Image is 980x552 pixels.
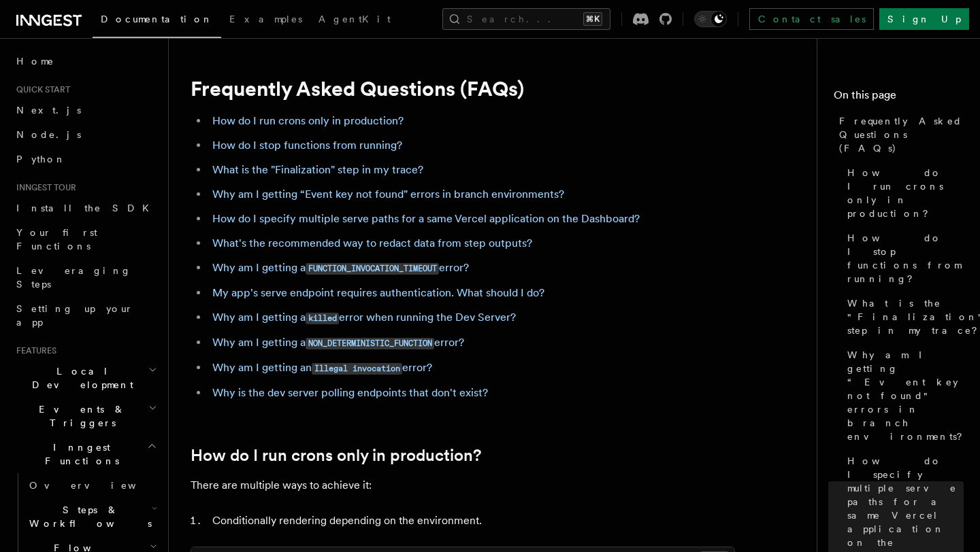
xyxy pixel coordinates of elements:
h1: Frequently Asked Questions (FAQs) [191,76,735,101]
span: Features [11,345,56,356]
span: Leveraging Steps [16,265,131,290]
span: Setting up your app [16,303,133,328]
a: Why am I getting akillederror when running the Dev Server? [212,311,516,324]
code: NON_DETERMINISTIC_FUNCTION [306,338,434,349]
a: My app's serve endpoint requires authentication. What should I do? [212,286,544,299]
span: Overview [29,480,169,491]
button: Search...⌘K [442,8,610,30]
a: What is the "Finalization" step in my trace? [842,291,964,343]
a: How do I run crons only in production? [842,160,964,226]
a: Why is the dev server polling endpoints that don't exist? [212,386,488,399]
button: Toggle dark mode [694,11,727,27]
code: killed [306,313,339,324]
span: Node.js [16,129,81,140]
span: How do I run crons only in production? [847,166,964,220]
button: Local Development [11,359,160,397]
a: How do I stop functions from running? [212,139,402,152]
span: Install the SDK [16,203,157,213]
a: Examples [221,4,310,37]
span: Local Development [11,364,148,392]
a: Documentation [93,4,221,38]
code: FUNCTION_INVOCATION_TIMEOUT [306,263,439,275]
a: How do I stop functions from running? [842,226,964,291]
a: AgentKit [310,4,399,37]
a: What is the "Finalization" step in my trace? [212,163,423,176]
span: Python [16,154,66,165]
a: Home [11,49,160,73]
span: AgentKit [318,14,391,24]
a: How do I run crons only in production? [191,446,481,465]
span: Examples [229,14,302,24]
a: Next.js [11,98,160,122]
a: What's the recommended way to redact data from step outputs? [212,237,532,249]
a: Sign Up [879,8,969,30]
p: There are multiple ways to achieve it: [191,476,735,495]
a: Why am I getting aNON_DETERMINISTIC_FUNCTIONerror? [212,336,464,349]
kbd: ⌘K [583,12,602,26]
a: Node.js [11,122,160,147]
button: Events & Triggers [11,397,160,435]
a: Overview [24,473,160,498]
button: Inngest Functions [11,435,160,473]
a: Why am I getting anIllegal invocationerror? [212,361,432,374]
span: Inngest Functions [11,441,147,468]
li: Conditionally rendering depending on the environment. [208,511,735,530]
a: How do I specify multiple serve paths for a same Vercel application on the Dashboard? [212,212,640,225]
a: How do I run crons only in production? [212,114,404,127]
a: Setting up your app [11,296,160,334]
a: Python [11,147,160,171]
span: Home [16,54,54,68]
span: Why am I getting “Event key not found" errors in branch environments? [847,348,972,443]
a: Install the SDK [11,196,160,220]
span: Events & Triggers [11,402,148,430]
span: Quick start [11,84,70,95]
span: Inngest tour [11,182,76,193]
span: How do I stop functions from running? [847,231,964,286]
a: Contact sales [749,8,874,30]
span: Documentation [101,14,213,24]
button: Steps & Workflows [24,498,160,536]
a: Why am I getting “Event key not found" errors in branch environments? [842,343,964,449]
a: Why am I getting “Event key not found" errors in branch environments? [212,188,564,201]
a: Your first Functions [11,220,160,258]
span: Steps & Workflows [24,503,152,530]
span: Next.js [16,105,81,116]
span: Frequently Asked Questions (FAQs) [839,114,964,155]
a: Why am I getting aFUNCTION_INVOCATION_TIMEOUTerror? [212,261,469,274]
a: Frequently Asked Questions (FAQs) [834,109,964,160]
h4: On this page [834,87,964,109]
code: Illegal invocation [312,363,402,375]
span: Your first Functions [16,227,97,252]
a: Leveraging Steps [11,258,160,296]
